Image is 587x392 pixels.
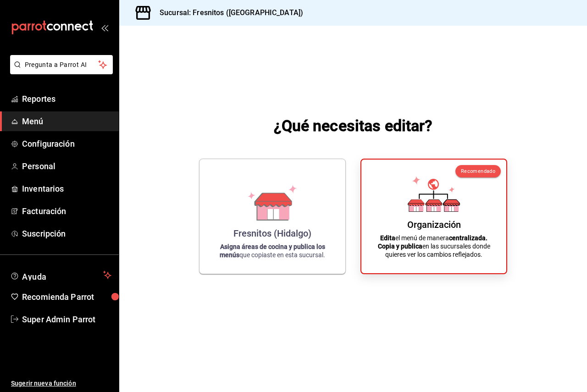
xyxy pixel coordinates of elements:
[10,55,113,74] button: Pregunta a Parrot AI
[22,182,111,195] span: Inventarios
[25,60,99,70] span: Pregunta a Parrot AI
[22,291,111,303] span: Recomienda Parrot
[274,115,433,137] h1: ¿Qué necesitas editar?
[233,228,311,239] div: Fresnitos (Hidalgo)
[22,227,111,240] span: Suscripción
[449,234,487,242] strong: centralizada.
[407,219,461,230] div: Organización
[22,270,100,281] span: Ayuda
[22,160,111,172] span: Personal
[372,234,495,259] p: el menú de manera en las sucursales donde quieres ver los cambios reflejados.
[6,66,113,76] a: Pregunta a Parrot AI
[22,313,111,326] span: Super Admin Parrot
[11,379,111,388] span: Sugerir nueva función
[210,243,334,259] p: que copiaste en esta sucursal.
[101,24,108,31] button: open_drawer_menu
[380,234,395,242] strong: Edita
[22,205,111,217] span: Facturación
[22,93,111,105] span: Reportes
[152,7,303,18] h3: Sucursal: Fresnitos ([GEOGRAPHIC_DATA])
[220,243,325,259] strong: Asigna áreas de cocina y publica los menús
[461,168,495,174] span: Recomendado
[378,243,422,250] strong: Copia y publica
[22,115,111,127] span: Menú
[22,138,111,150] span: Configuración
